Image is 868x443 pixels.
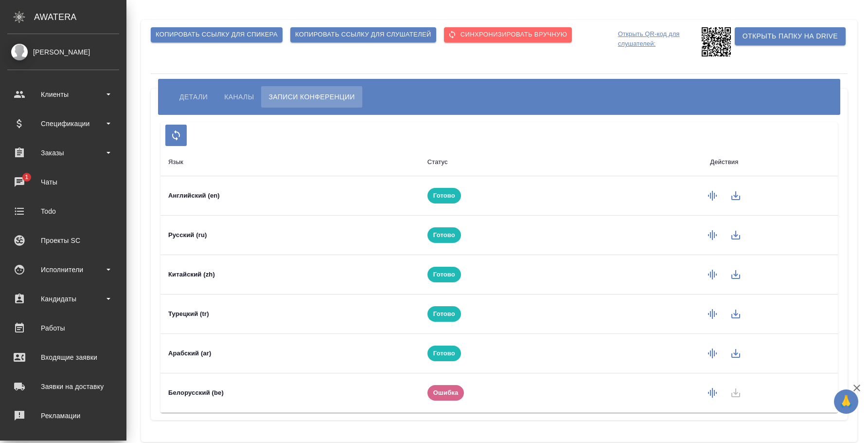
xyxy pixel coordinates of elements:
[156,29,278,40] span: Копировать ссылку для спикера
[7,47,119,57] div: [PERSON_NAME]
[724,184,747,207] button: Скачать запись
[724,342,747,365] button: Скачать запись
[160,148,420,176] th: Язык
[427,270,461,279] span: Готово
[19,172,34,182] span: 1
[179,91,208,103] span: Детали
[7,379,119,394] div: Заявки на доставку
[2,404,124,428] a: Рекламации
[701,302,724,326] button: Сформировать запись
[7,146,119,160] div: Заказы
[7,350,119,365] div: Входящие заявки
[295,29,431,40] span: Копировать ссылку для слушателей
[2,199,124,223] a: Todo
[7,116,119,131] div: Спецификации
[7,87,119,102] div: Клиенты
[427,349,461,358] span: Готово
[160,216,420,255] td: Русский (ru)
[7,204,119,219] div: Todo
[7,262,119,277] div: Исполнители
[838,391,854,412] span: 🙏
[724,302,747,326] button: Скачать запись
[834,389,858,414] button: 🙏
[34,7,126,27] div: AWATERA
[2,345,124,369] a: Входящие заявки
[160,176,420,216] td: Английский (en)
[2,374,124,399] a: Заявки на доставку
[2,316,124,340] a: Работы
[160,334,420,373] td: Арабский (ar)
[7,292,119,306] div: Кандидаты
[743,30,838,42] span: Открыть папку на Drive
[701,342,724,365] button: Сформировать запись
[160,255,420,295] td: Китайский (zh)
[701,223,724,247] button: Сформировать запись
[701,184,724,207] button: Сформировать запись
[160,373,420,413] td: Белорусский (be)
[2,228,124,253] a: Проекты SC
[268,91,354,103] span: Записи конференции
[611,148,838,176] th: Действия
[290,27,436,42] button: Копировать ссылку для слушателей
[420,148,611,176] th: Статус
[618,27,699,56] p: Открыть QR-код для слушателей:
[444,27,572,42] button: Cинхронизировать вручную
[7,408,119,423] div: Рекламации
[701,263,724,286] button: Сформировать запись
[427,191,461,201] span: Готово
[2,170,124,194] a: 1Чаты
[449,29,567,40] span: Cинхронизировать вручную
[427,388,464,398] span: Ошибка
[427,230,461,240] span: Готово
[7,321,119,335] div: Работы
[151,27,283,42] button: Копировать ссылку для спикера
[427,309,461,319] span: Готово
[724,223,747,247] button: Скачать запись
[224,91,254,103] span: Каналы
[165,125,187,146] button: Обновить список
[7,233,119,248] div: Проекты SC
[724,263,747,286] button: Скачать запись
[160,295,420,334] td: Турецкий (tr)
[7,175,119,189] div: Чаты
[701,381,724,405] button: Сформировать запись
[735,27,846,45] button: Открыть папку на Drive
